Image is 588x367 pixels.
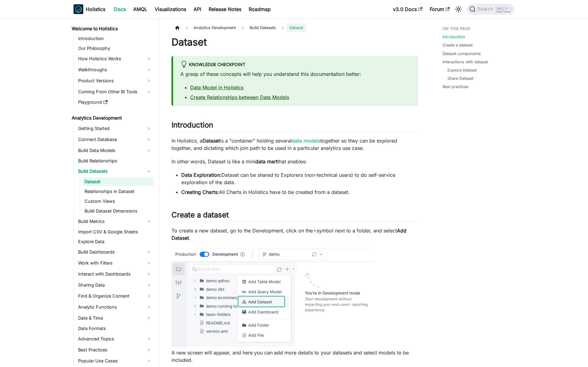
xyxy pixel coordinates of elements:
[190,4,205,14] a: API
[171,137,418,152] p: In Holistics, a is a "container" holding several together so they can be explored together, and d...
[190,84,243,91] a: Data Model in Holistics
[83,187,154,196] a: Relationships in Dataset
[76,280,154,290] a: Sharing Data
[202,138,220,144] strong: Dataset
[245,4,274,14] a: Roadmap
[76,258,154,268] a: Work with Filters
[171,23,418,32] nav: Breadcrumbs
[181,189,219,195] strong: Creating Charts:
[171,210,418,222] h2: Create a dataset
[171,120,418,132] h2: Introduction
[76,135,154,144] a: Connect Database
[76,334,154,344] a: Advanced Topics
[76,166,154,176] a: Build Datasets
[76,291,154,301] a: Find & Organize Content
[76,302,154,312] a: Analytic Functions
[130,4,151,14] a: AMQL
[151,4,190,14] a: Visualizations
[76,54,154,64] a: How Holistics Works
[443,59,488,65] a: Interactions with dataset
[447,67,477,73] a: Explore Dataset
[76,146,154,155] a: Build Data Models
[443,42,473,48] a: Create a dataset
[73,4,83,14] img: Holistics
[76,87,154,97] a: Coming From Other BI Tools
[181,171,418,186] li: Dataset can be shared to Explorers (non-technical users) to do self-service exploration of the data.
[180,61,411,69] div: Knowledge Checkpoint
[83,197,154,206] a: Custom Views
[313,228,317,234] code: +
[76,34,154,43] a: Introduction
[389,4,426,14] a: v3.0 Docs
[76,157,154,165] a: Build Relationships
[76,217,154,226] a: Build Metrics
[443,34,465,40] a: Introduction
[110,4,130,14] a: Docs
[171,23,183,32] a: Home page
[454,4,463,14] button: Switch between dark and light mode (currently light mode)
[76,237,154,246] a: Explore Data
[292,138,320,144] a: data models
[181,188,418,196] li: All Charts in Holistics have to be created from a dataset.
[286,23,306,32] span: Dataset
[181,172,221,178] strong: Data Exploration:
[205,4,245,14] a: Release Notes
[76,345,154,355] a: Best Practices
[171,158,418,165] p: In other words, Dataset is like a mini that enables:
[476,6,497,12] span: Search
[70,114,154,122] a: Analytics Development
[70,24,154,33] a: Welcome to Holistics
[443,51,481,57] a: Dataset components
[73,4,105,14] a: HolisticsHolistics
[255,158,277,165] strong: data mart
[190,23,239,32] span: Analytics Development
[83,207,154,215] a: Build Dataset Dimensions
[504,6,510,12] kbd: K
[76,124,154,133] a: Getting Started
[76,324,154,333] a: Data Formats
[86,6,105,13] b: Holistics
[76,247,154,257] a: Build Dashboards
[67,18,159,367] nav: Docs sidebar
[447,76,473,81] a: Share Dataset
[247,23,279,32] span: Build Datasets
[83,177,154,186] a: Dataset
[76,44,154,53] a: Our Philosophy
[467,4,514,15] button: Search (Ctrl+K)
[76,269,154,279] a: Interact with Dashboards
[76,76,154,86] a: Product Versions
[76,313,154,323] a: Date & Time
[76,228,154,236] a: Import CSV & Google Sheets
[76,65,154,75] a: Walkthroughs
[171,349,418,364] p: A new screen will appear, and here you can add more details to your datasets and select models to...
[180,70,411,78] p: A grasp of these concepts will help you understand this documentation better:
[171,227,418,242] p: To create a new dataset, go to the Development, click on the symbol next to a folder, and select .
[171,36,418,48] h1: Dataset
[426,4,453,14] a: Forum
[76,98,154,106] a: Playground
[443,84,469,90] a: Best practices
[190,94,289,100] a: Create Relationships between Data Models
[76,356,154,366] a: Popular Use Cases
